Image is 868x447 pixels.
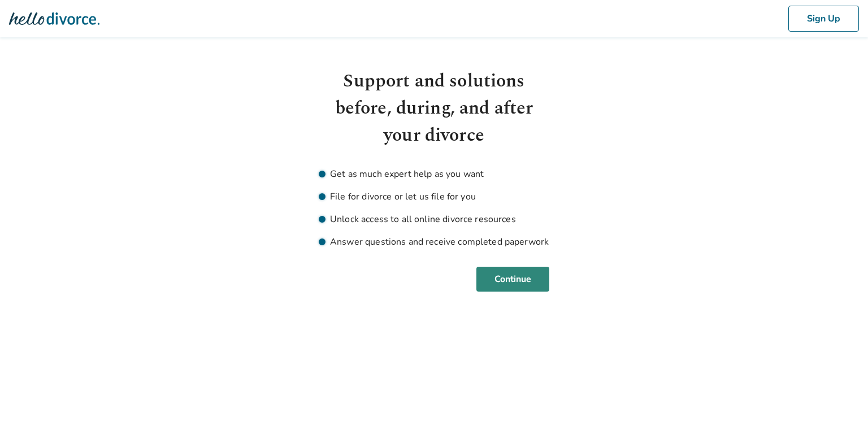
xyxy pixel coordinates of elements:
[9,7,99,30] img: Hello Divorce Logo
[788,6,859,32] button: Sign Up
[319,212,549,226] li: Unlock access to all online divorce resources
[319,167,549,181] li: Get as much expert help as you want
[319,190,549,203] li: File for divorce or let us file for you
[319,235,549,249] li: Answer questions and receive completed paperwork
[476,267,549,292] button: Continue
[319,68,549,149] h1: Support and solutions before, during, and after your divorce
